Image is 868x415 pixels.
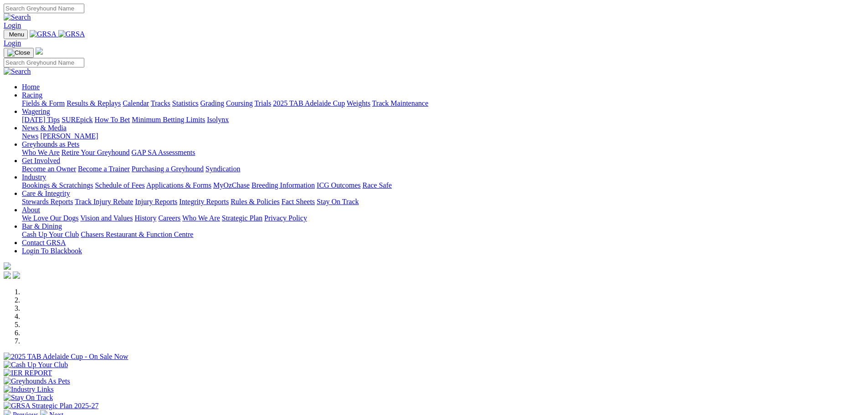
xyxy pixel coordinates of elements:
a: Careers [158,214,180,222]
a: Purchasing a Greyhound [132,165,204,173]
input: Search [4,4,84,13]
a: Wagering [22,108,50,115]
a: Login [4,39,21,47]
a: Race Safe [362,181,391,189]
a: Login To Blackbook [22,247,82,255]
input: Search [4,58,84,67]
div: Racing [22,99,864,108]
a: We Love Our Dogs [22,214,78,222]
span: Menu [9,31,24,38]
a: Rules & Policies [231,198,280,205]
a: Racing [22,91,42,99]
img: facebook.svg [4,272,11,279]
div: Get Involved [22,165,864,173]
a: Login [4,21,21,29]
a: Contact GRSA [22,239,66,246]
a: ICG Outcomes [317,181,360,189]
a: Who We Are [22,149,60,156]
div: Greyhounds as Pets [22,149,864,157]
img: GRSA [30,30,56,38]
a: Schedule of Fees [95,181,144,189]
a: Grading [200,99,224,107]
a: Trials [254,99,271,107]
div: News & Media [22,132,864,140]
a: Stay On Track [317,198,359,205]
a: Results & Replays [67,99,121,107]
img: Cash Up Your Club [4,361,68,369]
button: Toggle navigation [4,30,28,39]
img: Greyhounds As Pets [4,377,70,385]
a: Cash Up Your Club [22,231,79,238]
a: Fields & Form [22,99,65,107]
a: Who We Are [182,214,220,222]
a: Weights [347,99,370,107]
a: Statistics [172,99,199,107]
a: Track Injury Rebate [75,198,133,205]
a: [DATE] Tips [22,116,60,123]
img: Industry Links [4,385,54,394]
a: Injury Reports [135,198,177,205]
div: Industry [22,181,864,190]
a: History [134,214,156,222]
a: Strategic Plan [222,214,262,222]
a: How To Bet [95,116,130,123]
a: Integrity Reports [179,198,229,205]
img: Stay On Track [4,394,53,402]
a: Industry [22,173,46,181]
img: logo-grsa-white.png [36,47,43,55]
a: GAP SA Assessments [132,149,195,156]
a: Home [22,83,40,91]
a: Minimum Betting Limits [132,116,205,123]
a: [PERSON_NAME] [40,132,98,140]
a: Retire Your Greyhound [62,149,130,156]
a: Become a Trainer [78,165,130,173]
a: Get Involved [22,157,60,164]
a: Breeding Information [252,181,315,189]
div: About [22,214,864,222]
a: 2025 TAB Adelaide Cup [273,99,345,107]
img: Search [4,13,31,21]
img: twitter.svg [13,272,20,279]
a: Chasers Restaurant & Function Centre [81,231,193,238]
img: Close [7,49,30,56]
button: Toggle navigation [4,48,34,58]
a: Privacy Policy [264,214,307,222]
a: Greyhounds as Pets [22,140,79,148]
a: Care & Integrity [22,190,70,197]
img: GRSA [58,30,85,38]
a: SUREpick [62,116,92,123]
a: Track Maintenance [372,99,428,107]
a: Stewards Reports [22,198,73,205]
a: Applications & Forms [146,181,211,189]
div: Wagering [22,116,864,124]
a: Fact Sheets [282,198,315,205]
img: Search [4,67,31,76]
a: Bookings & Scratchings [22,181,93,189]
a: Syndication [205,165,240,173]
a: Coursing [226,99,253,107]
a: About [22,206,40,214]
a: Calendar [123,99,149,107]
a: Tracks [151,99,170,107]
div: Care & Integrity [22,198,864,206]
img: IER REPORT [4,369,52,377]
div: Bar & Dining [22,231,864,239]
a: Isolynx [207,116,229,123]
a: Vision and Values [80,214,133,222]
a: News & Media [22,124,67,132]
img: 2025 TAB Adelaide Cup - On Sale Now [4,353,128,361]
a: Bar & Dining [22,222,62,230]
img: logo-grsa-white.png [4,262,11,270]
a: MyOzChase [213,181,250,189]
a: Become an Owner [22,165,76,173]
img: GRSA Strategic Plan 2025-27 [4,402,98,410]
a: News [22,132,38,140]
